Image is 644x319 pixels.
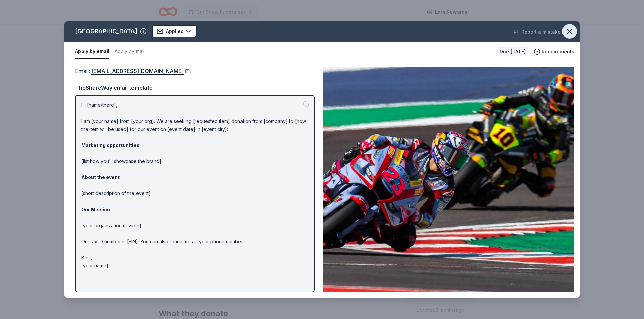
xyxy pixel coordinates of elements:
p: Hi [name/there], I am [your name] from [your org]. We are seeking [requested item] donation from ... [81,101,309,270]
span: Email : [75,68,184,74]
img: Image for Circuit of the Americas [323,67,574,292]
button: Apply by email [75,45,109,59]
strong: Our Mission [81,207,110,212]
button: Apply by mail [115,45,144,59]
span: Requirements [542,48,574,56]
strong: About the event [81,174,120,180]
strong: Marketing opportunities [81,142,140,148]
span: Applied [166,27,184,35]
div: TheShareWay email template [75,83,315,92]
button: Applied [152,25,197,37]
div: Due [DATE] [497,47,528,56]
a: [EMAIL_ADDRESS][DOMAIN_NAME] [91,67,184,75]
div: [GEOGRAPHIC_DATA] [75,26,137,37]
button: Report a mistake [513,28,561,36]
button: Requirements [534,48,574,56]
